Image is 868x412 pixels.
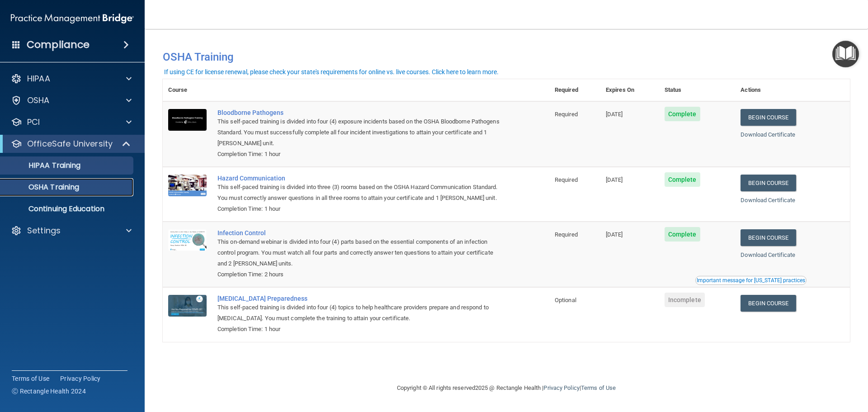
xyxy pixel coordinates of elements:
div: This self-paced training is divided into four (4) exposure incidents based on the OSHA Bloodborne... [217,116,504,149]
span: Incomplete [665,293,705,307]
a: Begin Course [741,295,796,312]
span: Complete [665,107,700,121]
a: Download Certificate [741,251,795,258]
a: Terms of Use [581,384,616,391]
div: This on-demand webinar is divided into four (4) parts based on the essential components of an inf... [217,237,504,269]
a: PCI [11,117,132,128]
button: Read this if you are a dental practitioner in the state of CA [695,276,807,285]
p: PCI [27,117,40,128]
p: HIPAA Training [6,161,80,170]
p: OSHA Training [6,183,79,192]
div: Completion Time: 1 hour [217,149,504,160]
a: Download Certificate [741,197,795,204]
a: Settings [11,225,132,236]
a: Begin Course [741,109,796,126]
span: Complete [665,172,700,187]
span: [DATE] [606,176,623,183]
a: Hazard Communication [217,175,504,182]
button: Open Resource Center [832,41,859,67]
div: Completion Time: 1 hour [217,204,504,214]
a: Infection Control [217,229,504,237]
div: Copyright © All rights reserved 2025 @ Rectangle Health | | [341,374,671,403]
h4: Compliance [27,38,90,51]
p: Continuing Education [6,204,129,213]
div: This self-paced training is divided into four (4) topics to help healthcare providers prepare and... [217,302,504,324]
span: Required [555,111,578,118]
a: Begin Course [741,229,796,246]
iframe: Drift Widget Chat Controller [823,350,857,384]
th: Expires On [600,79,659,101]
span: Ⓒ Rectangle Health 2024 [12,387,86,396]
p: OSHA [27,95,50,106]
th: Status [659,79,736,101]
span: Complete [665,227,700,242]
a: Terms of Use [12,374,49,383]
div: Important message for [US_STATE] practices [697,278,805,283]
span: Optional [555,297,576,303]
a: Begin Course [741,175,796,191]
p: Settings [27,225,61,236]
a: Privacy Policy [543,384,579,391]
p: HIPAA [27,73,50,84]
button: If using CE for license renewal, please check your state's requirements for online vs. live cours... [163,67,500,76]
h4: OSHA Training [163,51,850,63]
span: [DATE] [606,231,623,238]
a: [MEDICAL_DATA] Preparedness [217,295,504,302]
div: Completion Time: 2 hours [217,269,504,280]
a: OSHA [11,95,132,106]
span: [DATE] [606,111,623,118]
div: Completion Time: 1 hour [217,324,504,335]
a: OfficeSafe University [11,138,131,149]
p: OfficeSafe University [27,138,113,149]
span: Required [555,231,578,238]
a: HIPAA [11,73,132,84]
a: Bloodborne Pathogens [217,109,504,116]
a: Privacy Policy [60,374,101,383]
th: Required [549,79,600,101]
th: Actions [735,79,850,101]
div: If using CE for license renewal, please check your state's requirements for online vs. live cours... [164,69,499,75]
th: Course [163,79,212,101]
div: This self-paced training is divided into three (3) rooms based on the OSHA Hazard Communication S... [217,182,504,204]
a: Download Certificate [741,131,795,138]
img: PMB logo [11,9,134,28]
span: Required [555,176,578,183]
